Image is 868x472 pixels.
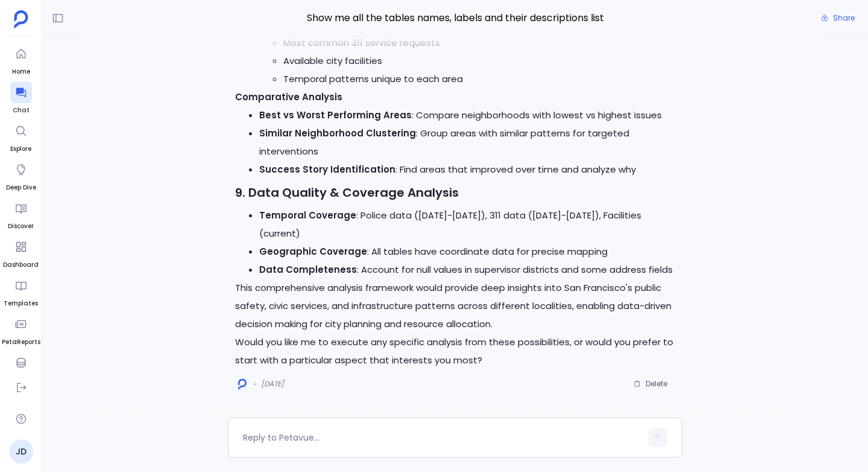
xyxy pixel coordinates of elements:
[6,183,36,193] span: Deep Dive
[2,337,40,347] span: PetaReports
[4,299,38,308] span: Templates
[283,70,675,88] li: Temporal patterns unique to each area
[833,13,855,23] span: Share
[259,206,675,243] li: : Police data ([DATE]-[DATE]), 311 data ([DATE]-[DATE]), Facilities (current)
[259,243,675,261] li: : All tables have coordinate data for precise mapping
[235,333,675,369] p: Would you like me to execute any specific analysis from these possibilities, or would you prefer ...
[2,313,40,347] a: PetaReports
[10,81,32,115] a: Chat
[235,184,459,201] strong: 9. Data Quality & Coverage Analysis
[814,10,862,27] button: Share
[259,161,675,179] li: : Find areas that improved over time and analyze why
[8,222,34,231] span: Discover
[259,109,412,121] strong: Best vs Worst Performing Areas
[283,52,675,70] li: Available city facilities
[3,260,39,270] span: Dashboard
[261,379,284,389] span: [DATE]
[259,209,356,222] strong: Temporal Coverage
[9,439,33,464] a: JD
[259,263,357,276] strong: Data Completeness
[3,236,39,270] a: Dashboard
[259,163,395,176] strong: Success Story Identification
[259,106,675,124] li: : Compare neighborhoods with lowest vs highest issues
[259,261,675,279] li: : Account for null values in supervisor districts and some address fields
[6,159,36,193] a: Deep Dive
[14,10,28,28] img: petavue logo
[4,275,38,308] a: Templates
[8,197,34,231] a: Discover
[238,378,247,390] img: logo
[626,375,675,393] button: Delete
[10,106,32,115] span: Chat
[646,379,667,389] span: Delete
[235,91,342,103] strong: Comparative Analysis
[259,124,675,161] li: : Group areas with similar patterns for targeted interventions
[10,43,32,77] a: Home
[259,245,367,258] strong: Geographic Coverage
[235,279,675,333] p: This comprehensive analysis framework would provide deep insights into San Francisco's public saf...
[10,144,32,154] span: Explore
[5,352,36,386] a: Data Hub
[259,127,416,139] strong: Similar Neighborhood Clustering
[10,120,32,154] a: Explore
[10,67,32,77] span: Home
[228,10,682,26] span: Show me all the tables names, labels and their descriptions list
